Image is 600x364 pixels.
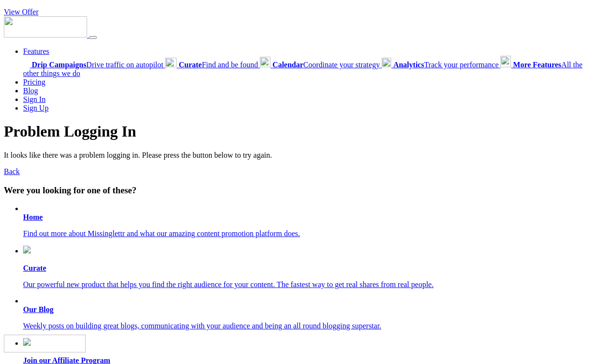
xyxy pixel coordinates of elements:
a: CurateFind and be found [165,61,260,69]
b: More Features [513,61,561,69]
p: Our powerful new product that helps you find the right audience for your content. The fastest way... [23,280,596,289]
a: Sign Up [23,104,49,112]
a: View Offer [4,8,38,16]
p: It looks like there was a problem logging in. Please press the button below to try again. [4,151,596,160]
a: Drip CampaignsDrive traffic on autopilot [23,61,165,69]
a: Features [23,47,49,55]
b: Home [23,213,43,221]
span: Drive traffic on autopilot [32,61,163,69]
b: Our Blog [23,305,53,314]
span: All the other things we do [23,61,583,77]
b: Curate [23,264,46,272]
b: Drip Campaigns [32,61,86,69]
div: Features [23,56,596,78]
p: Find out more about Missinglettr and what our amazing content promotion platform does. [23,229,596,238]
a: Back [4,167,20,176]
button: Menu [89,36,97,39]
a: Pricing [23,78,45,86]
img: curate.png [23,246,31,253]
a: More FeaturesAll the other things we do [23,61,583,77]
img: Missinglettr - Social Media Marketing for content focused teams | Product Hunt [4,335,86,352]
a: Blog [23,87,38,95]
b: Calendar [272,61,303,69]
h3: Were you looking for one of these? [4,185,596,196]
a: Home Find out more about Missinglettr and what our amazing content promotion platform does. [23,213,596,238]
a: Our Blog Weekly posts on building great blogs, communicating with your audience and being an all ... [23,305,596,330]
span: Coordinate your strategy [272,61,380,69]
span: Find and be found [179,61,258,69]
b: Analytics [393,61,424,69]
a: Curate Our powerful new product that helps you find the right audience for your content. The fast... [23,246,596,289]
b: Curate [179,61,202,69]
p: Weekly posts on building great blogs, communicating with your audience and being an all round blo... [23,322,596,330]
a: Sign In [23,95,46,103]
a: CalendarCoordinate your strategy [260,61,382,69]
span: Track your performance [393,61,498,69]
h1: Problem Logging In [4,123,596,140]
a: AnalyticsTrack your performance [382,61,500,69]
